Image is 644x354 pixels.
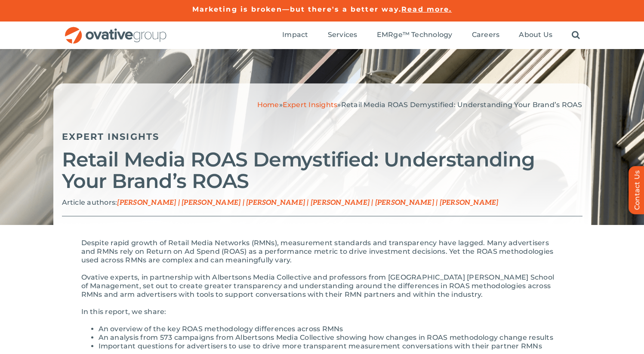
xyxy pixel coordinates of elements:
span: EMRge™ Technology [377,31,453,39]
a: Expert Insights [62,131,160,142]
a: Marketing is broken—but there's a better way. [192,5,402,13]
span: [PERSON_NAME] | [PERSON_NAME] | [PERSON_NAME] | [PERSON_NAME] | [PERSON_NAME] | [PERSON_NAME] [117,199,498,207]
span: Careers [472,31,500,39]
span: Services [328,31,357,39]
a: Services [328,31,357,40]
li: An overview of the key ROAS methodology differences across RMNs [99,325,563,333]
p: Article authors: [62,198,582,207]
a: EMRge™ Technology [377,31,453,40]
a: Read more. [401,5,452,13]
a: Impact [282,31,308,40]
p: Ovative experts, in partnership with Albertsons Media Collective and professors from [GEOGRAPHIC_... [81,273,563,299]
p: Despite rapid growth of Retail Media Networks (RMNs), measurement standards and transparency have... [81,239,563,265]
nav: Menu [282,22,580,49]
h2: Retail Media ROAS Demystified: Understanding Your Brand’s ROAS [62,149,582,192]
span: » » [257,101,582,109]
span: About Us [519,31,552,39]
a: Search [572,31,580,40]
li: An analysis from 573 campaigns from Albertsons Media Collective showing how changes in ROAS metho... [99,333,563,342]
a: Expert Insights [283,101,338,109]
span: Retail Media ROAS Demystified: Understanding Your Brand’s ROAS [341,101,582,109]
p: In this report, we share: [81,308,563,316]
span: Impact [282,31,308,39]
a: OG_Full_horizontal_RGB [64,26,167,34]
a: About Us [519,31,552,40]
a: Home [257,101,279,109]
li: Important questions for advertisers to use to drive more transparent measurement conversations wi... [99,342,563,351]
a: Careers [472,31,500,40]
